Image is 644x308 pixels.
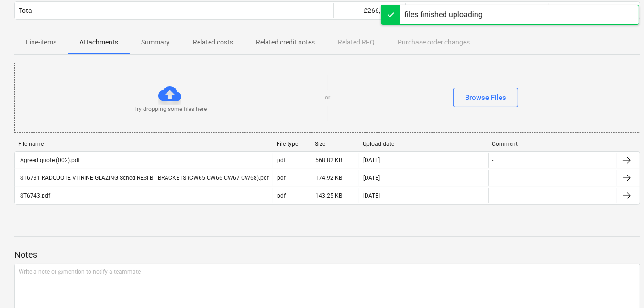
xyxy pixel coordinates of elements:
div: Comment [492,141,613,147]
div: pdf [277,192,286,199]
p: Summary [141,37,170,47]
div: File name [18,141,269,147]
div: Try dropping some files hereorBrowse Files [14,63,641,133]
div: [DATE] [363,175,380,181]
div: - [492,157,494,164]
div: - [492,192,494,199]
div: [DATE] [363,192,380,199]
p: Notes [14,249,640,261]
div: Size [315,141,355,147]
p: Related credit notes [256,37,315,47]
div: Browse Files [465,91,506,104]
div: 568.82 KB [315,157,342,164]
div: files finished uploading [404,9,483,21]
p: Try dropping some files here [133,105,207,113]
p: or [325,94,331,102]
div: Upload date [363,141,484,147]
div: £266,591.36 [338,7,401,14]
div: pdf [277,175,286,181]
div: Agreed quote (002).pdf [19,157,80,164]
p: Related costs [193,37,233,47]
div: [DATE] [363,157,380,164]
div: ST6731-RADQUOTE-VITRINE GLAZING-Sched RESI-B1 BRACKETS (CW65 CW66 CW67 CW68).pdf [19,175,269,181]
div: ST6743.pdf [19,192,50,199]
div: File type [277,141,307,147]
div: pdf [277,157,286,164]
div: 174.92 KB [315,175,342,181]
button: Browse Files [453,88,518,107]
div: Total [19,7,33,14]
p: Line-items [26,37,56,47]
div: - [492,175,494,181]
p: Attachments [79,37,118,47]
div: 143.25 KB [315,192,342,199]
